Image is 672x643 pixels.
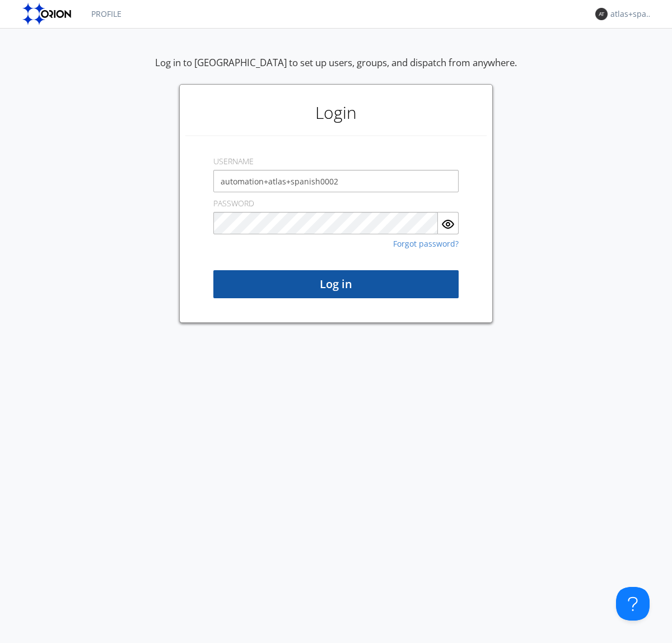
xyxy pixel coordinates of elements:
img: eye.svg [441,218,455,231]
iframe: Toggle Customer Support [616,587,650,621]
label: USERNAME [213,156,254,167]
h1: Login [185,90,487,135]
img: 373638.png [595,8,608,20]
button: Show Password [438,212,459,234]
label: PASSWORD [213,198,254,209]
a: Forgot password? [393,240,459,248]
button: Log in [213,270,459,298]
img: orion-labs-logo.svg [22,3,74,25]
input: Password [213,212,438,234]
div: atlas+spanish0002 [610,8,652,20]
div: Log in to [GEOGRAPHIC_DATA] to set up users, groups, and dispatch from anywhere. [155,56,517,84]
